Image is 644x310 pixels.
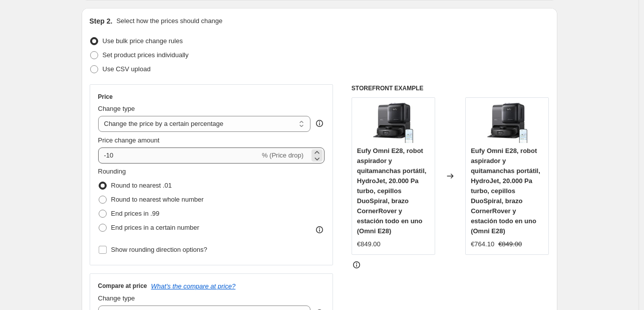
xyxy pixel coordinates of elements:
span: Change type [98,105,135,112]
div: €849.00 [357,239,381,249]
span: % (Price drop) [262,151,303,159]
h2: Step 2. [90,16,113,26]
span: Use CSV upload [103,65,151,73]
h3: Compare at price [98,282,147,290]
div: help [314,118,325,128]
button: What's the compare at price? [151,282,236,290]
span: Eufy Omni E28, robot aspirador y quitamanchas portátil, HydroJet, 20.000 Pa turbo, cepillos DuoSp... [471,147,540,235]
span: Rounding [98,168,126,175]
span: Round to nearest whole number [111,196,204,203]
p: Select how the prices should change [116,16,222,26]
span: Use bulk price change rules [103,37,183,45]
span: Price change amount [98,136,160,144]
img: 51e9SFxbwNL._AC_SL1500_80x.jpg [487,103,527,143]
span: Round to nearest .01 [111,182,172,189]
div: €764.10 [471,239,494,249]
span: Show rounding direction options? [111,246,207,253]
span: End prices in .99 [111,210,160,217]
h3: Price [98,93,113,101]
span: Set product prices individually [103,51,189,59]
strike: €849.00 [498,239,522,249]
span: Eufy Omni E28, robot aspirador y quitamanchas portátil, HydroJet, 20.000 Pa turbo, cepillos DuoSp... [357,147,427,235]
span: End prices in a certain number [111,224,199,231]
input: -15 [98,147,260,164]
img: 51e9SFxbwNL._AC_SL1500_80x.jpg [373,103,413,143]
span: Change type [98,294,135,302]
h6: STOREFRONT EXAMPLE [352,84,549,92]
